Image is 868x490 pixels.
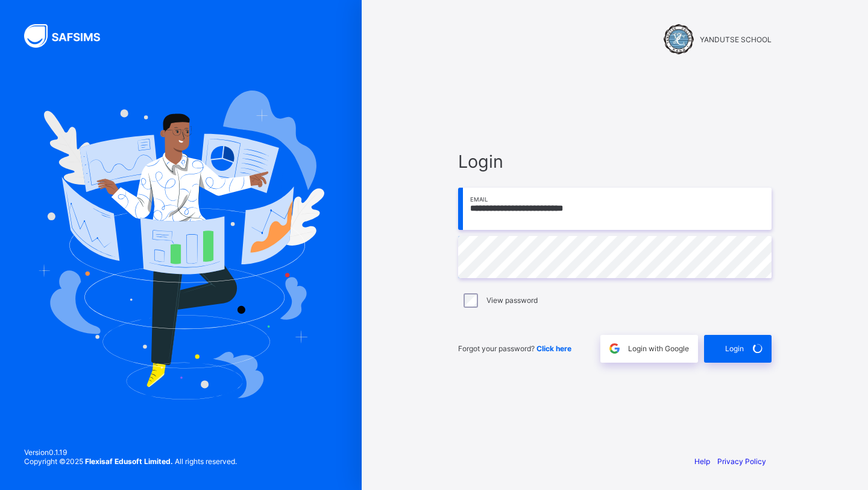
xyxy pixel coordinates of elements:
span: Login with Google [628,344,689,353]
span: Forgot your password? [458,344,571,353]
a: Click here [536,344,571,353]
a: Privacy Policy [717,457,766,466]
span: Login [458,151,772,172]
img: Hero Image [37,91,324,399]
img: google.396cfc9801f0270233282035f929180a.svg [608,342,621,355]
a: Help [694,457,710,466]
span: Copyright © 2025 All rights reserved. [24,457,237,466]
span: YANDUTSE SCHOOL [700,35,772,44]
strong: Flexisaf Edusoft Limited. [85,457,173,466]
img: SAFSIMS Logo [24,24,115,48]
label: View password [486,296,538,305]
span: Login [725,344,744,353]
span: Version 0.1.19 [24,448,237,457]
